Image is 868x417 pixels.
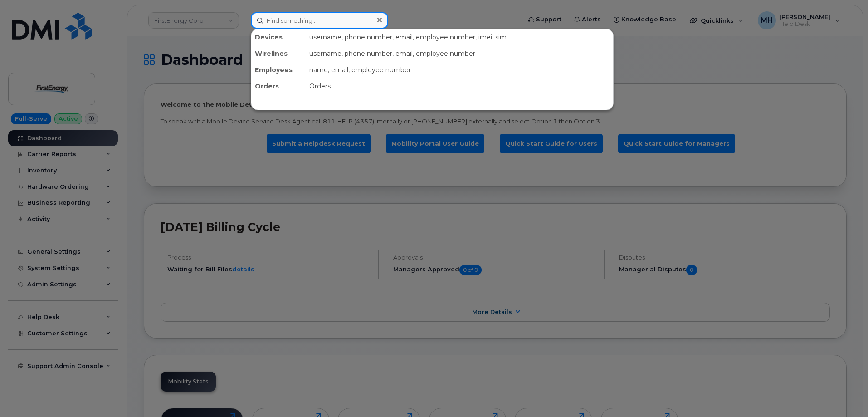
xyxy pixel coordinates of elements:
div: username, phone number, email, employee number [306,45,613,62]
div: Wirelines [251,45,306,62]
iframe: Messenger Launcher [829,378,861,410]
div: name, email, employee number [306,62,613,78]
div: Employees [251,62,306,78]
div: Orders [251,78,306,94]
div: username, phone number, email, employee number, imei, sim [306,29,613,45]
div: Devices [251,29,306,45]
div: Orders [306,78,613,94]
